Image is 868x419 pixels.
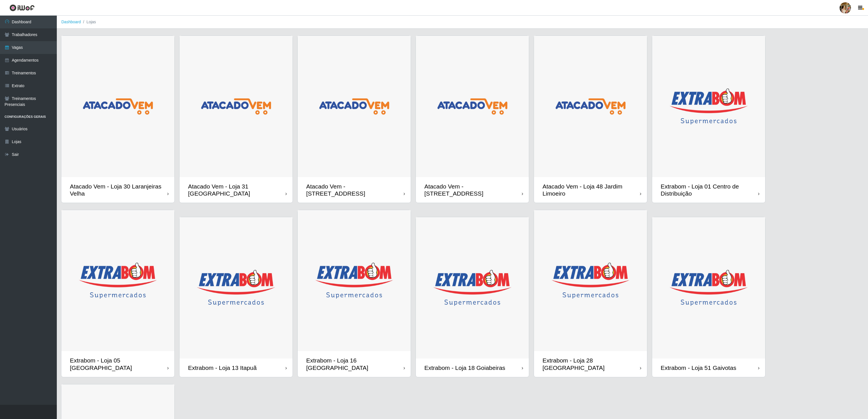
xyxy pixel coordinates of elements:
[424,364,505,371] div: Extrabom - Loja 18 Goiabeiras
[306,183,404,197] div: Atacado Vem - [STREET_ADDRESS]
[416,36,529,203] a: Atacado Vem - [STREET_ADDRESS]
[534,210,647,351] img: cardImg
[61,20,81,24] a: Dashboard
[652,217,765,377] a: Extrabom - Loja 51 Gaivotas
[298,210,411,377] a: Extrabom - Loja 16 [GEOGRAPHIC_DATA]
[661,183,758,197] div: Extrabom - Loja 01 Centro de Distribuição
[298,210,411,351] img: cardImg
[61,210,174,351] img: cardImg
[180,36,293,203] a: Atacado Vem - Loja 31 [GEOGRAPHIC_DATA]
[298,36,411,203] a: Atacado Vem - [STREET_ADDRESS]
[416,36,529,177] img: cardImg
[652,217,765,359] img: cardImg
[416,217,529,359] img: cardImg
[61,36,174,203] a: Atacado Vem - Loja 30 Laranjeiras Velha
[188,183,285,197] div: Atacado Vem - Loja 31 [GEOGRAPHIC_DATA]
[57,16,868,29] nav: breadcrumb
[652,36,765,203] a: Extrabom - Loja 01 Centro de Distribuição
[542,183,640,197] div: Atacado Vem - Loja 48 Jardim Limoeiro
[534,36,647,203] a: Atacado Vem - Loja 48 Jardim Limoeiro
[661,364,736,371] div: Extrabom - Loja 51 Gaivotas
[188,364,257,371] div: Extrabom - Loja 13 Itapuã
[534,36,647,177] img: cardImg
[81,19,96,25] li: Lojas
[61,210,174,377] a: Extrabom - Loja 05 [GEOGRAPHIC_DATA]
[542,357,640,371] div: Extrabom - Loja 28 [GEOGRAPHIC_DATA]
[180,217,293,377] a: Extrabom - Loja 13 Itapuã
[416,217,529,377] a: Extrabom - Loja 18 Goiabeiras
[9,4,35,11] img: CoreUI Logo
[306,357,404,371] div: Extrabom - Loja 16 [GEOGRAPHIC_DATA]
[424,183,522,197] div: Atacado Vem - [STREET_ADDRESS]
[180,36,293,177] img: cardImg
[298,36,411,177] img: cardImg
[180,217,293,359] img: cardImg
[61,36,174,177] img: cardImg
[70,357,167,371] div: Extrabom - Loja 05 [GEOGRAPHIC_DATA]
[70,183,167,197] div: Atacado Vem - Loja 30 Laranjeiras Velha
[652,36,765,177] img: cardImg
[534,210,647,377] a: Extrabom - Loja 28 [GEOGRAPHIC_DATA]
